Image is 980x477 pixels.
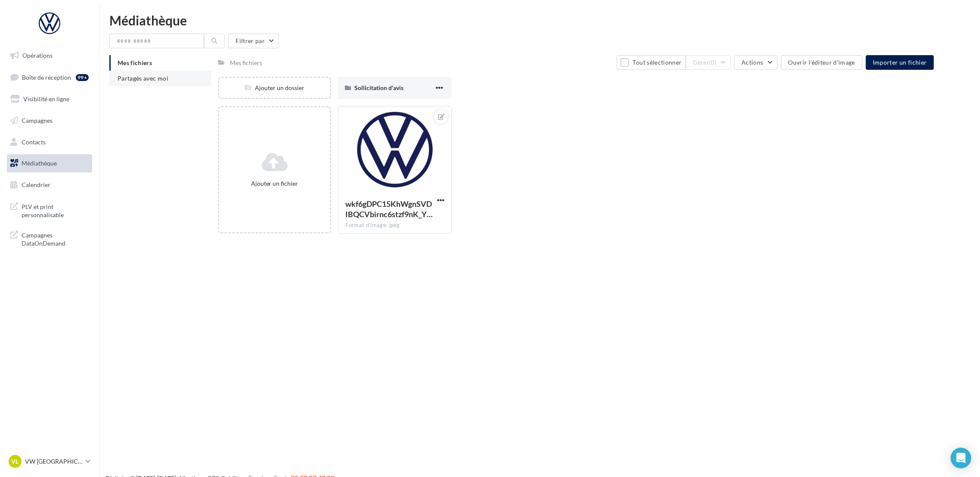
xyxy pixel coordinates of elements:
[709,59,716,66] span: (0)
[22,229,89,248] span: Campagnes DataOnDemand
[22,117,53,124] span: Campagnes
[22,159,57,167] span: Médiathèque
[345,221,444,229] div: Format d'image: jpeg
[734,55,777,70] button: Actions
[5,226,94,251] a: Campagnes DataOnDemand
[118,59,152,66] span: Mes fichiers
[781,55,862,70] button: Ouvrir l'éditeur d'image
[5,90,94,108] a: Visibilité en ligne
[354,84,403,91] span: Sollicitation d'avis
[228,34,279,48] button: Filtrer par
[5,197,94,223] a: PLV et print personnalisable
[866,55,934,70] button: Importer un fichier
[686,55,731,70] button: Gérer(0)
[951,448,971,468] div: Open Intercom Messenger
[118,75,168,82] span: Partagés avec moi
[617,55,685,70] button: Tout sélectionner
[12,457,19,466] span: VL
[223,179,327,188] div: Ajouter un fichier
[7,453,92,470] a: VL VW [GEOGRAPHIC_DATA]
[22,201,89,219] span: PLV et print personnalisable
[76,74,89,81] div: 99+
[109,14,970,27] div: Médiathèque
[22,181,50,188] span: Calendrier
[22,138,46,145] span: Contacts
[22,52,53,59] span: Opérations
[230,59,262,67] div: Mes fichiers
[5,112,94,130] a: Campagnes
[5,154,94,172] a: Médiathèque
[345,199,433,219] span: wkf6gDPC15KhWgnSVDIBQCVbirnc6stzf9nK_YpDsa6eOS5wj4YA11Bss7jwVWH8d-qXpUwrfgaj0M6D1A=s0
[5,68,94,87] a: Boîte de réception99+
[219,84,330,92] div: Ajouter un dossier
[741,59,763,66] span: Actions
[873,59,927,66] span: Importer un fichier
[5,176,94,194] a: Calendrier
[5,133,94,151] a: Contacts
[5,47,94,65] a: Opérations
[22,73,71,81] span: Boîte de réception
[25,457,82,466] p: VW [GEOGRAPHIC_DATA]
[23,95,69,103] span: Visibilité en ligne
